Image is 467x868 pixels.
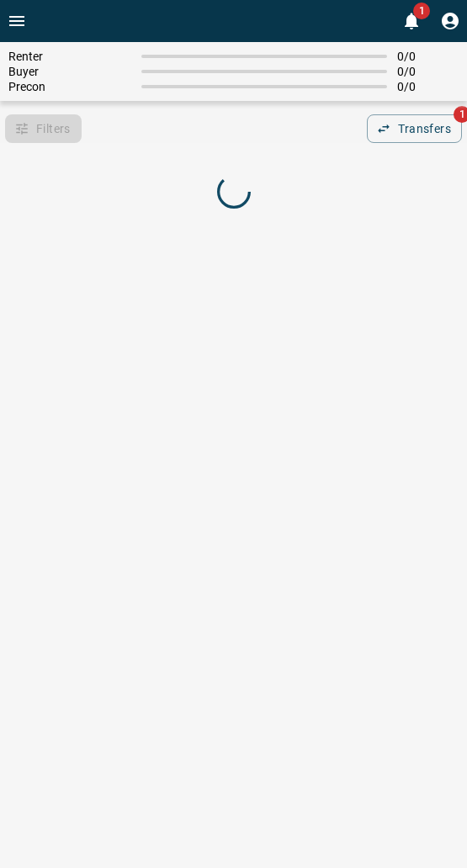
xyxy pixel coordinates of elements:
span: 0 / 0 [397,80,459,93]
span: 0 / 0 [397,50,459,63]
button: Profile [433,4,467,38]
span: Precon [8,80,131,93]
span: 0 / 0 [397,65,459,78]
span: 1 [413,3,430,19]
button: 1 [395,4,428,38]
span: Buyer [8,65,131,78]
button: Transfers [367,114,462,143]
span: Renter [8,50,131,63]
